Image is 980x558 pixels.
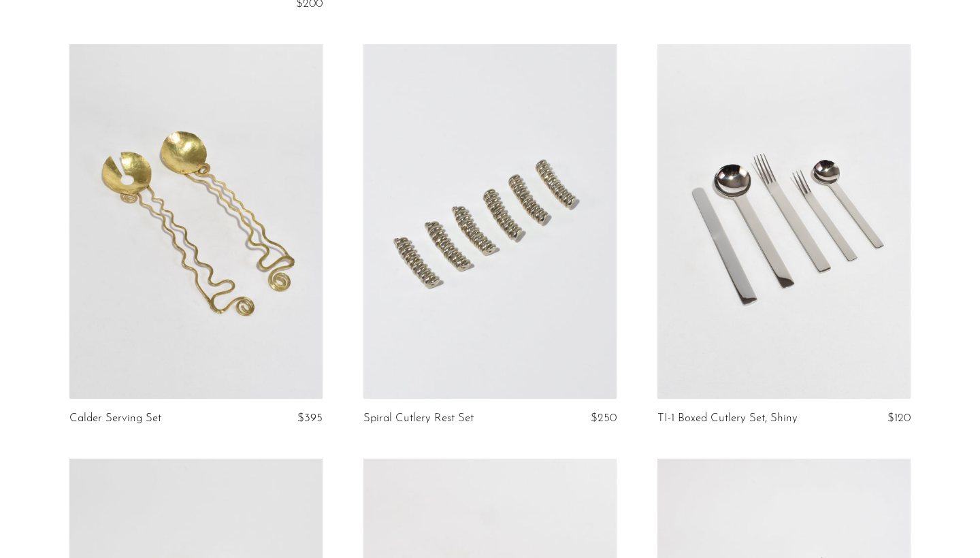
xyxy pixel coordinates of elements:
[69,412,161,425] a: Calder Serving Set
[887,412,911,424] span: $120
[363,412,474,425] a: Spiral Cutlery Rest Set
[591,412,617,424] span: $250
[657,412,798,425] a: TI-1 Boxed Cutlery Set, Shiny
[297,412,323,424] span: $395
